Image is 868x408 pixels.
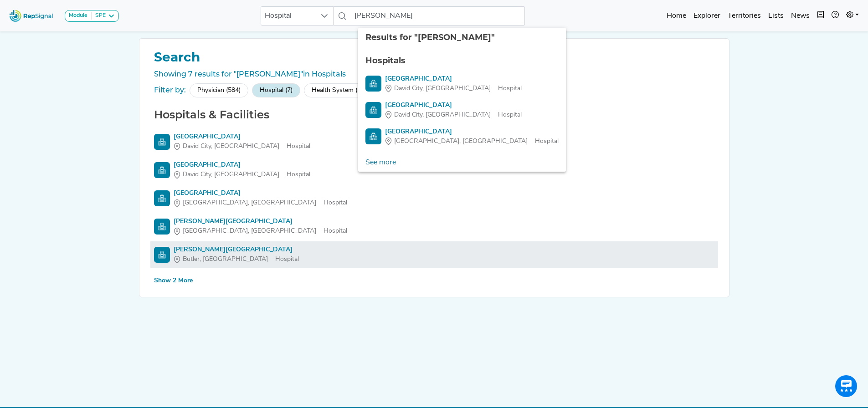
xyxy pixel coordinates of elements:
[813,7,828,25] button: Intel Book
[663,7,690,25] a: Home
[183,226,316,236] span: [GEOGRAPHIC_DATA], [GEOGRAPHIC_DATA]
[154,85,186,96] div: Filter by:
[724,7,765,25] a: Territories
[174,170,310,179] div: Hospital
[365,101,559,120] a: [GEOGRAPHIC_DATA]David City, [GEOGRAPHIC_DATA]Hospital
[174,160,310,170] div: [GEOGRAPHIC_DATA]
[385,110,522,120] div: Hospital
[150,50,718,65] h1: Search
[69,13,87,18] strong: Module
[174,189,347,198] div: [GEOGRAPHIC_DATA]
[154,276,193,286] div: Show 2 More
[385,137,559,146] div: Hospital
[303,70,346,78] span: in Hospitals
[174,142,310,151] div: Hospital
[150,69,718,80] div: Showing 7 results for "[PERSON_NAME]"
[174,217,347,226] div: [PERSON_NAME][GEOGRAPHIC_DATA]
[385,74,522,84] div: [GEOGRAPHIC_DATA]
[394,84,491,93] span: David City, [GEOGRAPHIC_DATA]
[365,128,381,144] img: Hospital Search Icon
[154,190,170,206] img: Hospital Search Icon
[358,123,566,150] li: Butler County Medical Center
[358,97,566,123] li: Butler County Health Care Center
[385,101,522,110] div: [GEOGRAPHIC_DATA]
[154,134,170,150] img: Hospital Search Icon
[365,76,381,92] img: Hospital Search Icon
[365,32,495,42] span: Results for "[PERSON_NAME]"
[174,255,299,264] div: Hospital
[365,127,559,146] a: [GEOGRAPHIC_DATA][GEOGRAPHIC_DATA], [GEOGRAPHIC_DATA]Hospital
[190,83,248,97] div: Physician (584)
[150,108,718,122] h2: Hospitals & Facilities
[65,10,119,22] button: ModuleSPE
[154,160,714,179] a: [GEOGRAPHIC_DATA]David City, [GEOGRAPHIC_DATA]Hospital
[385,84,522,93] div: Hospital
[261,7,316,25] span: Hospital
[183,198,316,208] span: [GEOGRAPHIC_DATA], [GEOGRAPHIC_DATA]
[174,198,347,208] div: Hospital
[154,132,714,151] a: [GEOGRAPHIC_DATA]David City, [GEOGRAPHIC_DATA]Hospital
[787,7,813,25] a: News
[690,7,724,25] a: Explorer
[183,255,268,264] span: Butler, [GEOGRAPHIC_DATA]
[385,127,559,137] div: [GEOGRAPHIC_DATA]
[92,12,106,20] div: SPE
[765,7,787,25] a: Lists
[252,83,300,97] div: Hospital (7)
[183,142,279,151] span: David City, [GEOGRAPHIC_DATA]
[154,189,714,208] a: [GEOGRAPHIC_DATA][GEOGRAPHIC_DATA], [GEOGRAPHIC_DATA]Hospital
[358,71,566,97] li: Butler County Health Care Center
[365,74,559,93] a: [GEOGRAPHIC_DATA]David City, [GEOGRAPHIC_DATA]Hospital
[365,102,381,118] img: Hospital Search Icon
[174,226,347,236] div: Hospital
[351,6,525,25] input: Search a hospital
[183,170,279,179] span: David City, [GEOGRAPHIC_DATA]
[304,83,370,97] div: Health System (1)
[365,55,559,67] div: Hospitals
[394,137,528,146] span: [GEOGRAPHIC_DATA], [GEOGRAPHIC_DATA]
[154,247,170,263] img: Hospital Search Icon
[358,153,403,172] a: See more
[154,219,170,235] img: Hospital Search Icon
[154,217,714,236] a: [PERSON_NAME][GEOGRAPHIC_DATA][GEOGRAPHIC_DATA], [GEOGRAPHIC_DATA]Hospital
[154,162,170,178] img: Hospital Search Icon
[174,132,310,142] div: [GEOGRAPHIC_DATA]
[394,110,491,120] span: David City, [GEOGRAPHIC_DATA]
[154,245,714,264] a: [PERSON_NAME][GEOGRAPHIC_DATA]Butler, [GEOGRAPHIC_DATA]Hospital
[174,245,299,255] div: [PERSON_NAME][GEOGRAPHIC_DATA]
